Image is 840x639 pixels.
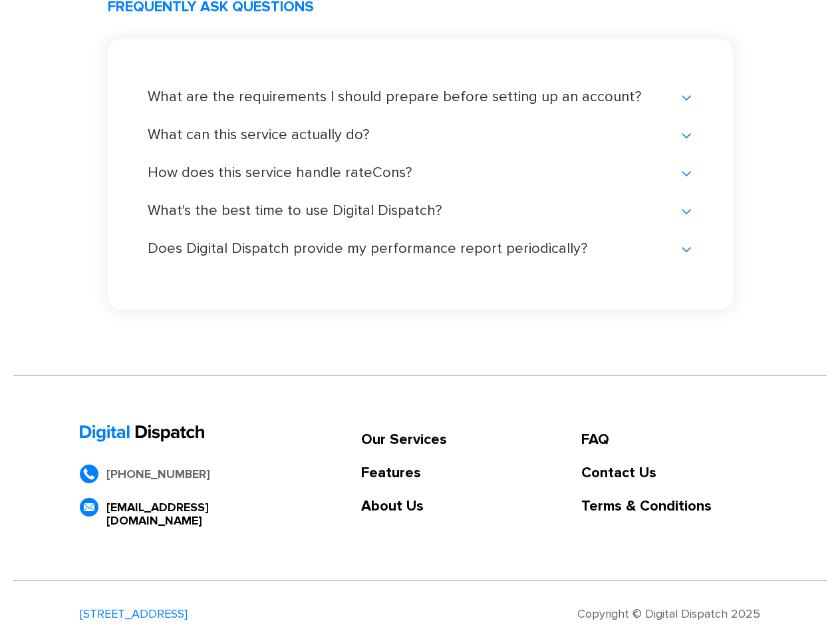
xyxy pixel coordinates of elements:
a: [PHONE_NUMBER] [80,467,226,481]
div: Copyright © Digital Dispatch 2025 [577,607,760,620]
div: What's the best time to use Digital Dispatch? [148,204,693,218]
a: Contact Us [581,467,760,480]
div: What are the requirements I should prepare before setting up an account? [148,91,693,104]
div: What can this service actually do? [148,128,693,142]
a: Our Services [361,433,447,447]
a: Features [361,467,447,480]
div: [STREET_ADDRESS] [80,607,188,620]
div: Does Digital Dispatch provide my performance report periodically? [148,242,693,256]
div: How does this service handle rateCons? [148,166,693,180]
a: FAQ [581,433,760,447]
a: [EMAIL_ADDRESS][DOMAIN_NAME] [80,501,226,527]
a: Terms & Conditions [581,500,760,513]
a: About Us [361,500,447,513]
